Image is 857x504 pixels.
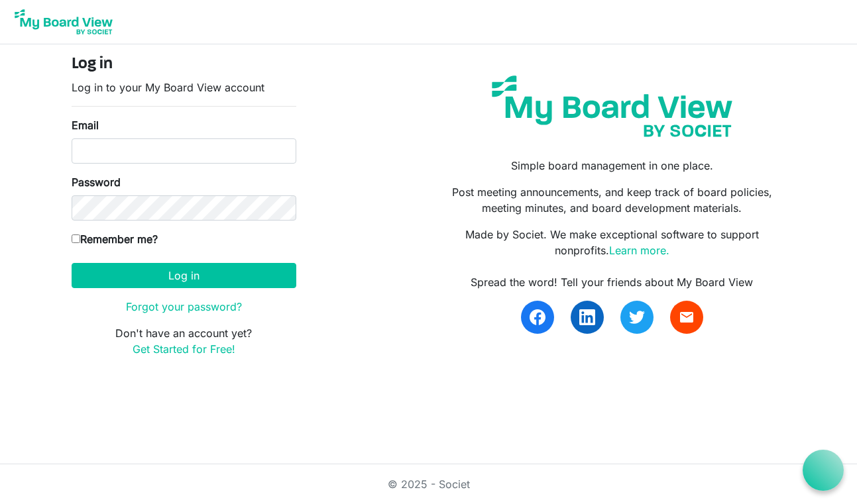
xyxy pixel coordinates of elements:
[133,342,235,356] a: Get Started for Free!
[388,478,470,491] a: © 2025 - Societ
[438,227,785,258] p: Made by Societ. We make exceptional software to support nonprofits.
[579,309,595,325] img: linkedin.svg
[72,231,158,247] label: Remember me?
[72,79,296,95] p: Log in to your My Board View account
[11,5,117,38] img: My Board View Logo
[679,309,695,325] span: email
[72,263,296,288] button: Log in
[438,184,785,216] p: Post meeting announcements, and keep track of board policies, meeting minutes, and board developm...
[629,309,645,325] img: twitter.svg
[72,174,121,190] label: Password
[530,309,545,325] img: facebook.svg
[438,274,785,290] div: Spread the word! Tell your friends about My Board View
[670,301,703,334] a: email
[438,158,785,174] p: Simple board management in one place.
[126,300,242,313] a: Forgot your password?
[72,55,296,74] h4: Log in
[482,66,742,147] img: my-board-view-societ.svg
[72,325,296,357] p: Don't have an account yet?
[609,244,669,257] a: Learn more.
[72,117,99,133] label: Email
[72,234,80,243] input: Remember me?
